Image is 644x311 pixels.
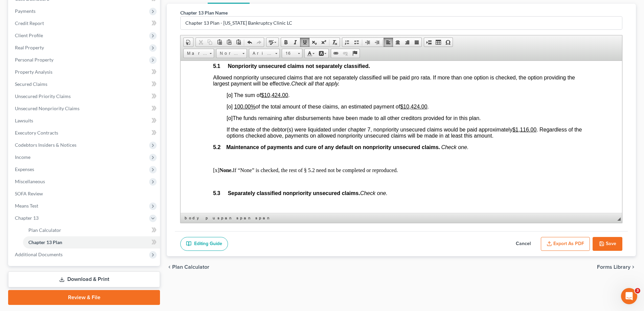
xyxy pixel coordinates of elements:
a: Normal [216,49,247,58]
a: Property Analysis [9,66,160,78]
span: Income [15,154,30,160]
button: Cancel [508,237,538,251]
span: Client Profile [15,32,43,38]
span: Unsecured Priority Claims [15,93,71,99]
a: Paste [215,38,224,47]
i: chevron_left [167,264,172,270]
a: Undo [245,38,254,47]
a: Plan Calculator [23,224,160,236]
a: Review & File [8,290,160,305]
strong: 5 [32,129,36,135]
span: Executory Contracts [15,130,58,136]
button: Export as PDF [541,237,590,251]
a: Paste as plain text [224,38,234,47]
span: Secured Claims [15,81,47,87]
a: 16 [282,49,302,58]
a: Executory Contracts [9,127,160,139]
a: Remove Format [330,38,340,47]
span: Real Property [15,45,44,50]
a: Table [434,38,443,47]
iframe: Intercom live chat [621,288,637,304]
span: Forms Library [597,264,630,270]
span: 3 [635,288,640,293]
span: Check one. [180,129,207,135]
label: Chapter 13 Plan Name [180,9,228,16]
span: Codebtors Insiders & Notices [15,142,76,148]
span: 16 [282,49,296,58]
a: Align Right [402,38,412,47]
span: Chapter 13 Plan [28,239,62,245]
a: Download & Print [8,271,160,287]
a: Unsecured Priority Claims [9,90,160,102]
a: Underline [300,38,309,47]
a: SOFA Review [9,188,160,200]
a: Decrease Indent [363,38,372,47]
a: Secured Claims [9,78,160,90]
a: span element [254,215,272,221]
a: Credit Report [9,17,160,29]
a: Paste from Word [234,38,243,47]
span: Normal [216,49,240,58]
span: Resize [617,217,621,221]
a: Copy [205,38,215,47]
span: Property Analysis [15,69,52,75]
span: Means Test [15,203,38,209]
a: body element [183,215,204,221]
a: Link [331,49,341,58]
span: Unsecured Nonpriority Claims [15,105,79,111]
button: chevron_left Plan Calculator [167,264,209,270]
a: Insert/Remove Bulleted List [352,38,361,47]
a: Unlink [341,49,350,58]
span: Plan Calculator [28,227,61,233]
button: Forms Library chevron_right [597,264,636,270]
a: Cut [196,38,205,47]
strong: . [36,130,37,135]
a: Lawsuits [9,115,160,127]
u: $1,116.00 [332,66,356,72]
i: chevron_right [630,264,636,270]
a: Chapter 13 Plan [23,236,160,248]
a: Insert/Remove Numbered List [342,38,352,47]
a: Justify [412,38,421,47]
span: Personal Property [15,57,53,63]
span: Payments [15,8,36,14]
strong: 5.2 [32,83,40,89]
span: Marker [184,49,207,58]
a: Redo [254,38,264,47]
a: Anchor [350,49,360,58]
a: Subscript [309,38,319,47]
a: Increase Indent [372,38,382,47]
a: Background Color [317,49,328,58]
a: span element [216,215,234,221]
a: Unsecured Nonpriority Claims [9,102,160,115]
p: [x] If “None” is checked, the rest of § 5.2 need not be completed or reproduced. [32,106,409,113]
span: Maintenance of payments and cure of any default on nonpriority unsecured claims. [46,83,259,89]
a: Spell Checker [267,38,278,47]
span: Credit Report [15,20,44,26]
span: SOFA Review [15,191,43,196]
a: span element [235,215,253,221]
input: Enter name... [181,17,622,29]
a: u element [211,215,215,221]
span: 3 Separately classified nonpriority unsecured claims. [37,129,179,135]
a: Document Properties [184,38,193,47]
span: Miscellaneous [15,178,45,184]
a: Insert Special Character [443,38,453,47]
span: Expenses [15,166,34,172]
a: Center [393,38,402,47]
a: Align Left [384,38,393,47]
a: Superscript [319,38,328,47]
span: Chapter 13 [15,215,39,221]
button: Save [593,237,622,251]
